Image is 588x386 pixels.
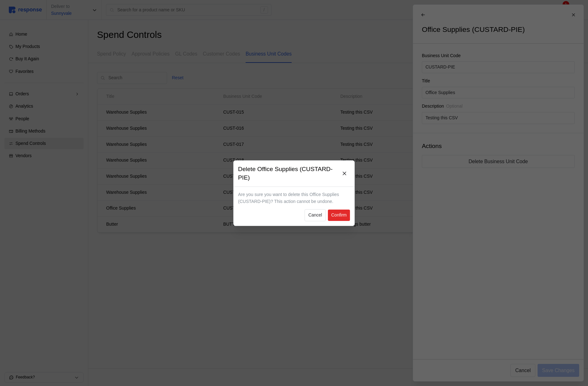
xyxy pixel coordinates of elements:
[328,210,350,221] button: Confirm
[238,191,350,205] p: Are you sure you want to delete this Office Supplies (CUSTARD-PIE)? This action cannot be undone.
[305,209,326,221] button: Cancel
[238,165,339,182] h3: Delete Office Supplies (CUSTARD-PIE)
[308,212,322,219] p: Cancel
[331,212,346,219] p: Confirm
